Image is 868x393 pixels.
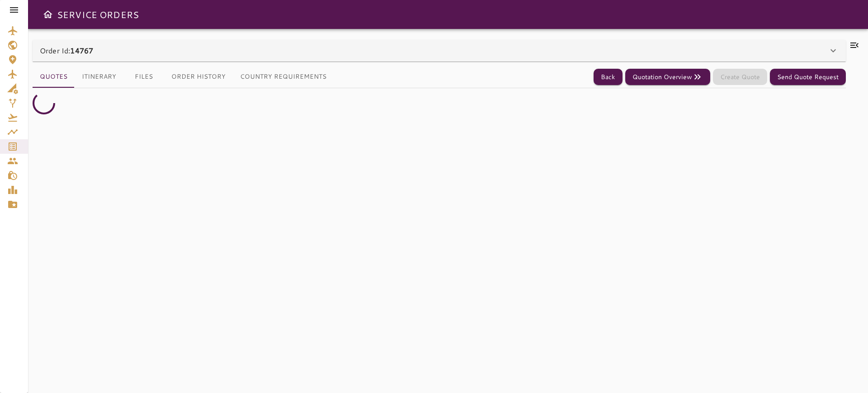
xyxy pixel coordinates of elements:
[123,66,164,88] button: Files
[40,45,93,56] p: Order Id:
[233,66,334,88] button: Country Requirements
[70,45,93,56] b: 14767
[164,66,233,88] button: Order History
[625,69,710,85] button: Quotation Overview
[75,66,123,88] button: Itinerary
[39,5,57,24] button: Open drawer
[594,69,623,85] button: Back
[33,40,846,62] div: Order Id:14767
[33,66,75,88] button: Quotes
[57,7,139,22] h6: SERVICE ORDERS
[770,69,846,85] button: Send Quote Request
[33,66,334,88] div: basic tabs example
